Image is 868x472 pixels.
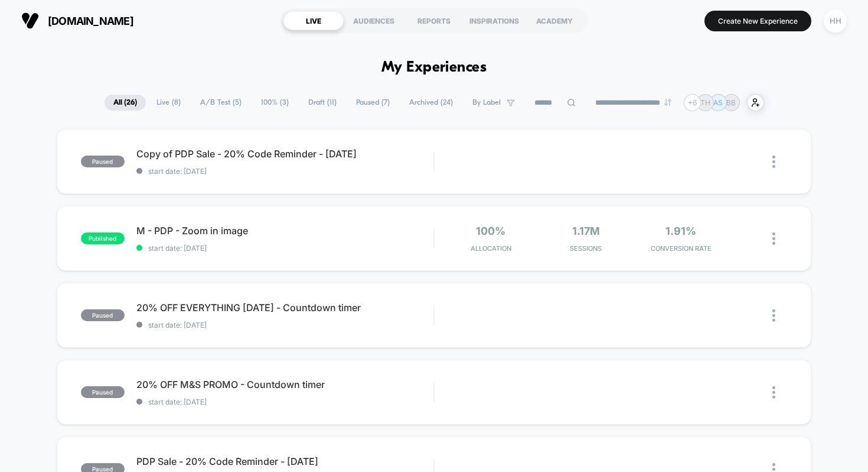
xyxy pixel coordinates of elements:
[665,225,696,237] span: 1.91%
[136,397,434,406] span: start date: [DATE]
[48,15,133,27] span: [DOMAIN_NAME]
[472,98,501,107] span: By Label
[136,244,434,253] span: start date: [DATE]
[637,244,726,253] span: CONVERSION RATE
[824,9,847,33] div: HH
[136,379,434,390] span: 20% OFF M&S PROMO - Countdown timer
[105,95,146,111] span: All ( 26 )
[471,244,511,253] span: Allocation
[81,309,125,321] span: paused
[726,98,736,107] p: BB
[81,232,125,244] span: published
[81,156,125,167] span: paused
[136,321,434,329] span: start date: [DATE]
[191,95,250,111] span: A/B Test ( 5 )
[21,12,39,30] img: Visually logo
[81,386,125,398] span: paused
[772,156,775,168] img: close
[684,94,701,111] div: + 6
[344,11,404,30] div: AUDIENCES
[524,11,585,30] div: ACADEMY
[283,11,344,30] div: LIVE
[464,11,524,30] div: INSPIRATIONS
[148,95,190,111] span: Live ( 8 )
[404,11,464,30] div: REPORTS
[381,59,487,76] h1: My Experiences
[664,99,671,106] img: end
[820,9,850,33] button: HH
[476,225,505,237] span: 100%
[252,95,298,111] span: 100% ( 3 )
[572,225,600,237] span: 1.17M
[299,95,345,111] span: Draft ( 11 )
[772,386,775,399] img: close
[136,455,434,467] span: PDP Sale - 20% Code Reminder - [DATE]
[772,232,775,245] img: close
[700,98,710,107] p: TH
[136,225,434,237] span: M - PDP - Zoom in image
[18,11,137,30] button: [DOMAIN_NAME]
[136,302,434,313] span: 20% OFF EVERYTHING [DATE] - Countdown timer
[704,11,811,31] button: Create New Experience
[136,148,434,160] span: Copy of PDP Sale - 20% Code Reminder - [DATE]
[713,98,723,107] p: AS
[541,244,631,253] span: Sessions
[400,95,462,111] span: Archived ( 24 )
[347,95,399,111] span: Paused ( 7 )
[136,167,434,176] span: start date: [DATE]
[772,309,775,322] img: close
